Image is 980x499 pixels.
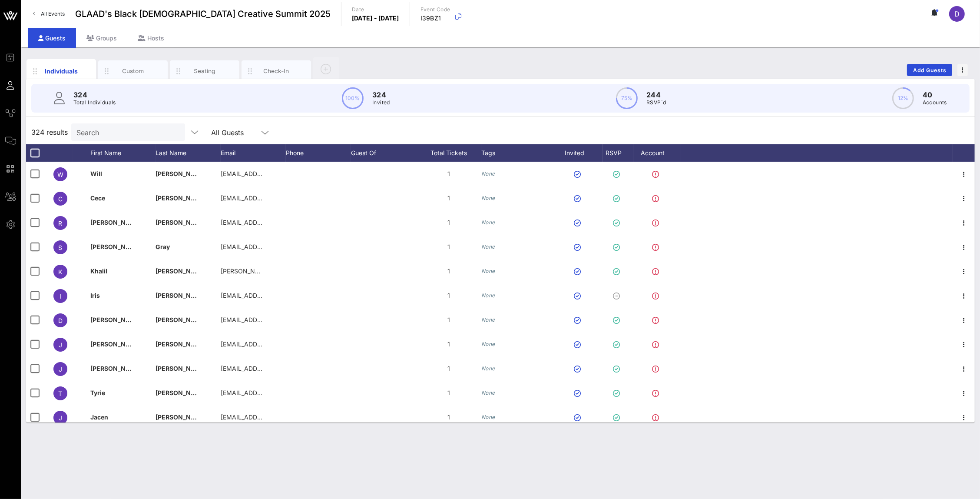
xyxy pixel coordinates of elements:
span: [EMAIL_ADDRESS][DOMAIN_NAME] [221,194,325,202]
span: Will [90,170,102,177]
i: None [481,365,495,372]
div: Seating [185,67,224,75]
span: [EMAIL_ADDRESS][DOMAIN_NAME] [221,292,325,299]
i: None [481,243,495,250]
div: Groups [76,28,127,48]
button: Add Guests [907,64,952,76]
div: 1 [416,332,481,356]
p: [DATE] - [DATE] [352,14,399,23]
div: 1 [416,210,481,235]
span: [PERSON_NAME] [156,267,207,275]
div: Invited [555,144,603,162]
div: First Name [90,144,156,162]
span: R [59,220,63,227]
span: [EMAIL_ADDRESS][DOMAIN_NAME] [221,219,325,226]
div: All Guests [206,123,275,141]
span: [EMAIL_ADDRESS][DOMAIN_NAME] [221,316,325,323]
span: Tyrie [90,389,105,396]
span: J [59,341,62,349]
p: Invited [372,98,390,107]
div: Last Name [156,144,221,162]
span: [PERSON_NAME][EMAIL_ADDRESS][DOMAIN_NAME] [221,267,375,275]
div: RSVP [603,144,633,162]
div: Custom [114,67,152,75]
div: 1 [416,259,481,283]
span: [PERSON_NAME] [90,243,142,250]
span: All Events [41,10,65,17]
span: [PERSON_NAME] [156,389,207,396]
span: W [57,171,63,178]
i: None [481,170,495,177]
span: [PERSON_NAME] [156,219,207,226]
i: None [481,316,495,323]
span: K [59,268,63,276]
div: Phone [286,144,351,162]
p: Date [352,5,399,14]
span: D [58,317,63,324]
i: None [481,219,495,226]
span: [PERSON_NAME] [90,316,142,323]
span: [PERSON_NAME] [156,292,207,299]
div: Guests [28,28,76,48]
span: [PERSON_NAME] [90,340,142,348]
div: 1 [416,235,481,259]
span: D [954,10,960,18]
i: None [481,414,495,420]
div: Check-In [257,67,296,75]
i: None [481,195,495,201]
span: 324 results [31,127,68,137]
span: [EMAIL_ADDRESS][DOMAIN_NAME] [221,170,325,177]
span: Iris [90,292,100,299]
span: [PERSON_NAME] [156,365,207,372]
p: 324 [73,90,116,100]
i: None [481,341,495,347]
div: 1 [416,186,481,210]
span: Jacen [90,413,108,421]
div: 1 [416,283,481,308]
span: GLAAD's Black [DEMOGRAPHIC_DATA] Creative Summit 2025 [75,7,331,20]
p: Total Individuals [73,98,116,107]
div: Tags [481,144,555,162]
div: Email [221,144,286,162]
span: Cece [90,194,105,202]
span: J [59,414,62,422]
a: All Events [28,7,70,21]
div: 1 [416,308,481,332]
p: Accounts [923,98,947,107]
span: I [60,293,61,300]
span: Khalil [90,267,107,275]
span: [PERSON_NAME] [156,170,207,177]
span: [PERSON_NAME] [156,194,207,202]
div: Account [633,144,681,162]
p: 324 [372,90,390,100]
div: Total Tickets [416,144,481,162]
span: Gray [156,243,170,250]
div: 1 [416,356,481,381]
span: [EMAIL_ADDRESS][DOMAIN_NAME] [221,365,325,372]
span: [PERSON_NAME] [156,413,207,421]
i: None [481,389,495,396]
div: D [949,6,965,22]
div: Guest Of [351,144,416,162]
p: 244 [646,90,666,100]
span: [PERSON_NAME] [156,340,207,348]
span: [EMAIL_ADDRESS][DOMAIN_NAME] [221,413,325,421]
span: Add Guests [913,67,947,73]
p: 40 [923,90,947,100]
p: RSVP`d [646,98,666,107]
div: Hosts [127,28,175,48]
i: None [481,292,495,299]
span: [EMAIL_ADDRESS][DOMAIN_NAME] [221,243,325,250]
span: [PERSON_NAME] [90,219,142,226]
i: None [481,268,495,274]
span: T [59,390,63,397]
span: J [59,366,62,373]
div: 1 [416,162,481,186]
div: All Guests [211,129,244,136]
span: [EMAIL_ADDRESS][PERSON_NAME][DOMAIN_NAME] [221,389,375,396]
div: 1 [416,405,481,429]
span: S [59,244,63,251]
span: C [58,195,63,203]
p: Event Code [420,5,450,14]
div: Individuals [42,67,81,76]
